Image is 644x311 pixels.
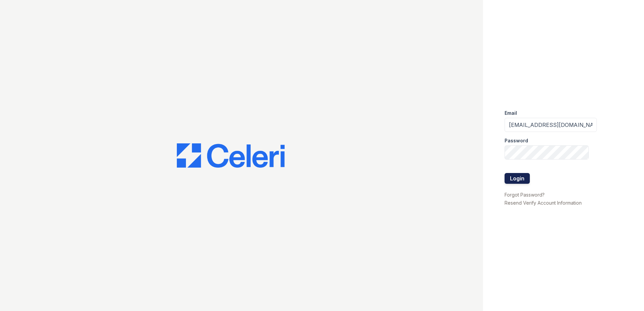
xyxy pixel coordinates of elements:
[505,137,528,144] label: Password
[505,200,582,206] a: Resend Verify Account Information
[505,192,545,198] a: Forgot Password?
[177,143,285,168] img: CE_Logo_Blue-a8612792a0a2168367f1c8372b55b34899dd931a85d93a1a3d3e32e68fde9ad4.png
[505,110,517,116] label: Email
[505,173,530,184] button: Login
